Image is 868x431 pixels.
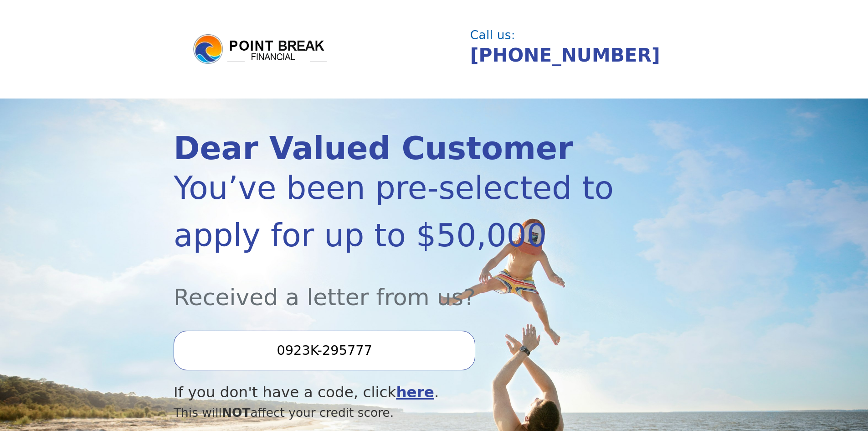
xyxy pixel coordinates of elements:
[470,44,660,66] a: [PHONE_NUMBER]
[192,33,329,66] img: logo.png
[174,381,616,404] div: If you don't have a code, click .
[174,259,616,314] div: Received a letter from us?
[222,405,251,420] span: NOT
[396,384,434,401] a: here
[174,331,475,370] input: Enter your Offer Code:
[470,29,687,41] div: Call us:
[174,133,616,164] div: Dear Valued Customer
[174,404,616,422] div: This will affect your credit score.
[174,164,616,259] div: You’ve been pre-selected to apply for up to $50,000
